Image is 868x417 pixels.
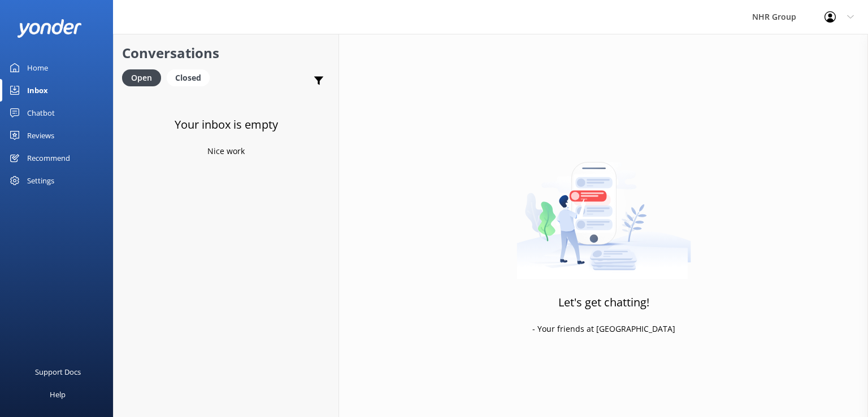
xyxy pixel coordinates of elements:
div: Inbox [27,79,48,102]
div: Support Docs [35,361,81,383]
a: Closed [167,71,215,84]
div: Help [50,383,66,406]
h2: Conversations [122,42,330,64]
div: Settings [27,169,54,192]
div: Open [122,69,161,86]
div: Closed [167,69,210,86]
div: Recommend [27,147,70,169]
img: artwork of a man stealing a conversation from at giant smartphone [517,138,691,279]
h3: Let's get chatting! [558,293,649,311]
a: Open [122,71,167,84]
p: - Your friends at [GEOGRAPHIC_DATA] [532,323,675,335]
div: Home [27,56,48,79]
h3: Your inbox is empty [175,116,278,134]
div: Reviews [27,124,54,147]
p: Nice work [207,145,245,157]
div: Chatbot [27,102,55,124]
img: yonder-white-logo.png [17,19,82,38]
